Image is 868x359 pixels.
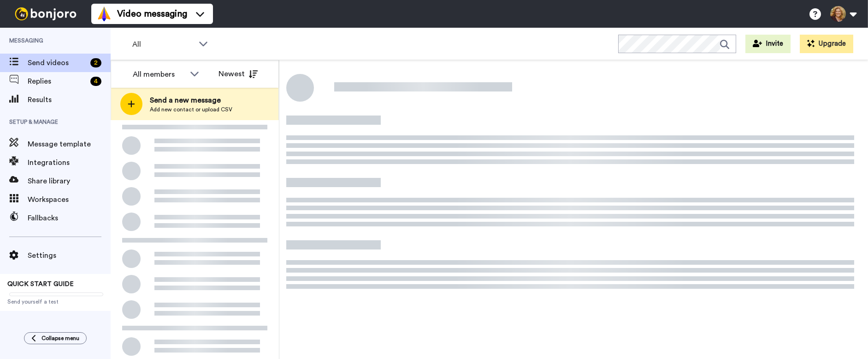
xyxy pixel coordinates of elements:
div: 2 [90,58,101,67]
span: Collapse menu [41,335,79,342]
span: Share library [28,176,111,187]
button: Newest [212,65,265,83]
span: Video messaging [117,7,187,20]
span: Workspaces [28,194,111,205]
span: Send yourself a test [7,298,103,305]
button: Collapse menu [24,332,87,344]
button: Upgrade [800,35,853,53]
span: Replies [28,76,87,87]
span: Results [28,94,111,105]
span: Message template [28,139,111,150]
span: All [132,39,194,50]
span: Fallbacks [28,213,111,224]
img: vm-color.svg [97,6,112,21]
div: 4 [90,77,101,86]
span: Add new contact or upload CSV [150,106,232,113]
img: bj-logo-header-white.svg [11,7,80,20]
span: Send a new message [150,95,232,106]
span: Send videos [28,57,87,68]
div: All members [133,69,185,80]
span: Settings [28,250,111,261]
span: Integrations [28,157,111,168]
button: Invite [745,35,791,53]
span: QUICK START GUIDE [7,281,74,287]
